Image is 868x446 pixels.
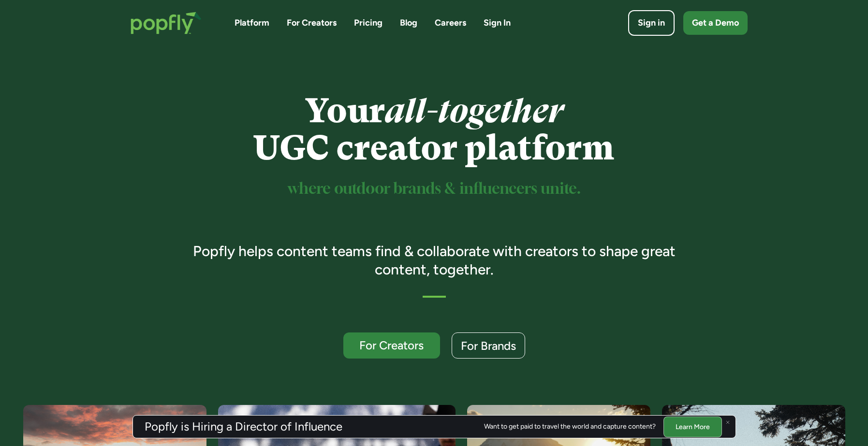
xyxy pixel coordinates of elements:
[663,416,722,437] a: Learn More
[287,17,337,29] a: For Creators
[235,17,269,29] a: Platform
[484,423,656,431] div: Want to get paid to travel the world and capture content?
[354,17,383,29] a: Pricing
[352,339,431,351] div: For Creators
[683,11,748,35] a: Get a Demo
[452,332,525,359] a: For Brands
[484,17,511,29] a: Sign In
[343,332,440,359] a: For Creators
[288,182,581,197] sup: where outdoor brands & influencers unite.
[461,340,516,352] div: For Brands
[628,10,675,36] a: Sign in
[385,91,563,130] em: all-together
[692,17,739,29] div: Get a Demo
[145,421,342,432] h3: Popfly is Hiring a Director of Influence
[400,17,417,29] a: Blog
[179,92,689,167] h1: Your UGC creator platform
[121,2,211,44] a: home
[179,242,689,278] h3: Popfly helps content teams find & collaborate with creators to shape great content, together.
[435,17,466,29] a: Careers
[638,17,665,29] div: Sign in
